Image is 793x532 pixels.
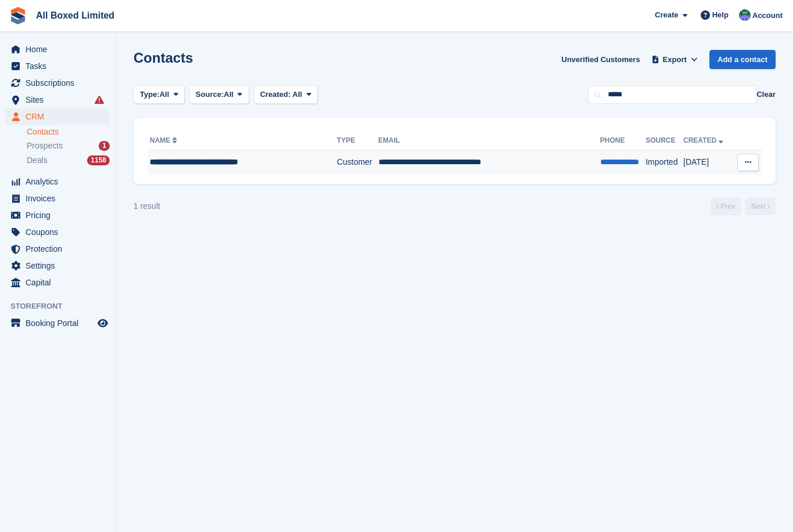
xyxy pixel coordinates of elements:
[26,108,95,125] span: CRM
[26,92,95,108] span: Sites
[6,315,110,331] a: menu
[26,258,95,274] span: Settings
[709,50,776,69] a: Add a contact
[6,173,110,190] a: menu
[26,190,95,207] span: Invoices
[337,132,378,150] th: Type
[134,50,193,66] h1: Contacts
[6,41,110,57] a: menu
[31,6,119,25] a: All Boxed Limited
[196,89,224,100] span: Source:
[26,58,95,74] span: Tasks
[646,132,683,150] th: Source
[140,89,160,100] span: Type:
[26,207,95,223] span: Pricing
[134,85,185,104] button: Type: All
[96,316,110,330] a: Preview store
[150,136,179,144] a: Name
[27,140,63,151] span: Prospects
[26,173,95,190] span: Analytics
[27,154,110,167] a: Deals 1158
[260,90,291,99] span: Created:
[655,9,678,21] span: Create
[224,89,234,100] span: All
[6,75,110,91] a: menu
[26,274,95,291] span: Capital
[379,132,600,150] th: Email
[663,54,687,66] span: Export
[26,315,95,331] span: Booking Portal
[10,301,116,312] span: Storefront
[9,7,27,24] img: stora-icon-8386f47178a22dfd0bd8f6a31ec36ba5ce8667c1dd55bd0f319d3a0aa187defe.svg
[87,155,110,165] div: 1158
[189,85,249,104] button: Source: All
[26,241,95,257] span: Protection
[6,190,110,207] a: menu
[739,9,751,21] img: Liam Spencer
[712,9,729,21] span: Help
[160,89,170,100] span: All
[6,241,110,257] a: menu
[6,224,110,240] a: menu
[27,155,48,166] span: Deals
[6,258,110,274] a: menu
[683,136,726,144] a: Created
[99,141,110,151] div: 1
[337,150,378,175] td: Customer
[293,90,302,99] span: All
[708,198,778,215] nav: Page
[6,92,110,108] a: menu
[600,132,646,150] th: Phone
[6,58,110,74] a: menu
[745,198,776,215] a: Next
[134,200,160,212] div: 1 result
[27,126,110,137] a: Contacts
[26,75,95,91] span: Subscriptions
[6,207,110,223] a: menu
[711,198,741,215] a: Previous
[27,140,110,152] a: Prospects 1
[26,224,95,240] span: Coupons
[6,108,110,125] a: menu
[26,41,95,57] span: Home
[254,85,318,104] button: Created: All
[557,50,644,69] a: Unverified Customers
[95,95,104,104] i: Smart entry sync failures have occurred
[649,50,700,69] button: Export
[683,150,733,175] td: [DATE]
[752,10,783,21] span: Account
[6,274,110,291] a: menu
[646,150,683,175] td: Imported
[756,89,776,100] button: Clear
